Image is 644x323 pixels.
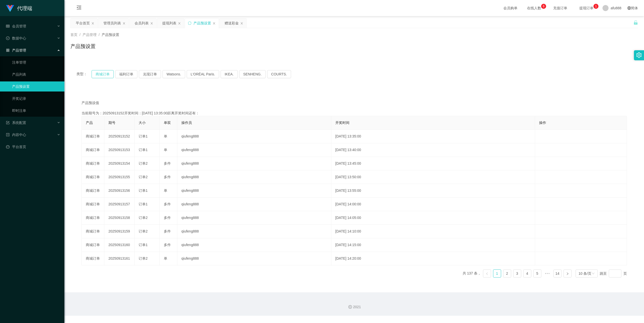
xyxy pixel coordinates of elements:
td: 商城订单 [82,252,104,265]
td: 商城订单 [82,184,104,198]
i: 图标: setting [636,52,642,58]
span: 产品管理 [83,33,97,37]
td: 商城订单 [82,198,104,211]
li: 下一页 [563,269,572,278]
div: 平台首页 [76,18,90,28]
span: 订单2 [139,256,148,260]
div: 当前期号为：20250913152开奖时间：[DATE] 13:35:00距离开奖时间还有： [82,111,627,116]
i: 图标: close [240,22,243,25]
span: 开奖时间 [335,121,349,125]
i: 图标: copyright [348,305,352,309]
td: 商城订单 [82,238,104,252]
span: 产品预设置 [102,33,119,37]
span: 充值订单 [551,6,570,10]
a: 产品列表 [12,69,60,79]
p: 1 [595,4,597,9]
span: / [79,33,80,37]
td: qiufeng888 [177,198,331,211]
li: 14 [553,269,561,278]
i: 图标: check-circle-o [6,36,10,40]
td: 商城订单 [82,170,104,184]
i: 图标: right [566,272,569,275]
div: 提现列表 [162,18,176,28]
td: 20250913161 [104,252,135,265]
p: 6 [543,4,545,9]
td: 20250913152 [104,130,135,143]
div: 赠送彩金 [225,18,239,28]
span: ••• [543,269,551,278]
span: 订单1 [139,202,148,206]
td: qiufeng888 [177,252,331,265]
td: 20250913153 [104,143,135,157]
a: 开奖记录 [12,94,60,104]
td: [DATE] 14:10:00 [331,225,535,238]
span: 订单1 [139,148,148,152]
div: 10 条/页 [579,270,591,277]
i: 图标: global [627,6,631,10]
span: 订单1 [139,189,148,193]
td: 商城订单 [82,211,104,225]
img: logo.9652507e.png [6,5,14,12]
i: 图标: sync [188,21,191,25]
td: qiufeng888 [177,143,331,157]
td: qiufeng888 [177,211,331,225]
span: 提现订单 [577,6,596,10]
span: 订单1 [139,134,148,138]
a: 代理端 [6,6,32,10]
td: [DATE] 13:40:00 [331,143,535,157]
span: 会员管理 [6,24,26,28]
td: 20250913154 [104,157,135,170]
span: 大小 [139,121,146,125]
div: 管理员列表 [103,18,121,28]
td: 商城订单 [82,225,104,238]
td: qiufeng888 [177,184,331,198]
span: 订单2 [139,161,148,165]
a: 5 [534,270,541,277]
i: 图标: unlock [633,20,638,25]
td: [DATE] 13:45:00 [331,157,535,170]
td: [DATE] 13:50:00 [331,170,535,184]
span: 内容中心 [6,133,26,137]
li: 4 [523,269,531,278]
span: 订单1 [139,243,148,247]
span: 产品预设值 [82,100,99,106]
i: 图标: table [6,24,10,28]
a: 产品预设置 [12,81,60,91]
li: 3 [513,269,521,278]
span: 单 [164,189,167,193]
a: 注单管理 [12,57,60,67]
td: qiufeng888 [177,157,331,170]
div: 2021 [68,304,640,310]
span: 多件 [164,161,171,165]
i: 图标: menu-fold [70,0,88,16]
td: qiufeng888 [177,170,331,184]
span: 产品管理 [6,48,26,52]
span: 单 [164,256,167,260]
button: 兑现订单 [139,70,161,78]
span: 类型： [76,70,92,78]
span: 操作 [539,121,546,125]
span: 系统配置 [6,121,26,125]
i: 图标: down [592,272,595,275]
span: 多件 [164,243,171,247]
i: 图标: profile [6,133,10,136]
i: 图标: close [213,22,216,25]
span: / [99,33,100,37]
td: 20250913155 [104,170,135,184]
button: SENHENG. [239,70,266,78]
div: 跳至 页 [600,269,627,278]
a: 1 [493,270,501,277]
span: 多件 [164,202,171,206]
span: 首页 [70,33,77,37]
a: 14 [554,270,561,277]
a: 图标: dashboard平台首页 [6,142,60,152]
td: 20250913156 [104,184,135,198]
div: 会员列表 [135,18,149,28]
i: 图标: close [91,22,94,25]
td: [DATE] 14:00:00 [331,198,535,211]
i: 图标: close [123,22,126,25]
button: Watsons. [163,70,185,78]
span: 操作员 [181,121,192,125]
span: 订单2 [139,229,148,233]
